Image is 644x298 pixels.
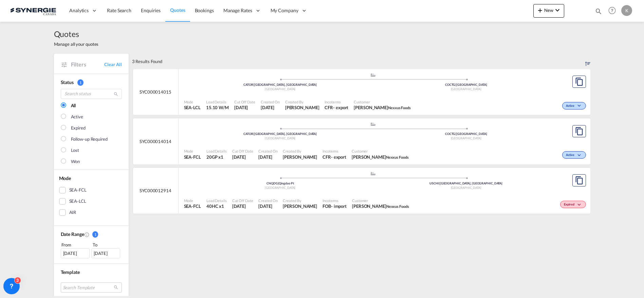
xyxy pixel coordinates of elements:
[71,61,105,68] span: Filters
[258,148,277,154] span: Created On
[536,6,544,14] md-icon: icon-plus 400-fg
[285,104,319,111] span: Adriana Groposila
[429,181,502,185] span: USCHI [GEOGRAPHIC_DATA], [GEOGRAPHIC_DATA]
[576,203,584,207] md-icon: icon-chevron-down
[575,176,583,184] md-icon: assets/icons/custom/copyQuote.svg
[258,198,277,203] span: Created On
[61,79,74,85] span: Status
[354,99,411,104] span: Customer
[206,148,227,154] span: Load Details
[439,181,440,185] span: |
[585,54,590,69] div: Sort by: Created On
[104,61,122,67] a: Clear All
[92,241,122,248] div: To
[69,7,89,14] span: Analytics
[234,99,255,104] span: Cut Off Date
[386,155,409,159] span: Nexxus Foods
[575,127,583,135] md-icon: assets/icons/custom/copyQuote.svg
[369,122,377,126] md-icon: assets/icons/custom/ship-fill.svg
[455,132,456,136] span: |
[140,187,171,194] span: SYC000012914
[560,201,586,208] div: Change Status Here
[71,102,76,109] div: All
[572,76,586,88] button: Copy Quote
[206,198,227,203] span: Load Details
[369,73,377,77] md-icon: assets/icons/custom/ship-fill.svg
[54,28,99,39] span: Quotes
[595,7,602,15] md-icon: icon-magnify
[331,154,346,160] div: - export
[71,136,108,143] div: Follow-up Required
[61,231,84,237] span: Date Range
[243,83,317,86] span: CATOR [GEOGRAPHIC_DATA], [GEOGRAPHIC_DATA]
[59,187,124,194] md-checkbox: SEA-FCL
[325,104,333,111] div: CFR
[388,105,411,110] span: Nexxus Foods
[232,203,253,209] span: 3 Jul 2025
[352,148,409,154] span: Customer
[265,186,295,190] span: [GEOGRAPHIC_DATA]
[445,132,487,136] span: COCTG [GEOGRAPHIC_DATA]
[553,6,562,14] md-icon: icon-chevron-down
[325,104,348,111] div: CFR export
[265,87,295,91] span: [GEOGRAPHIC_DATA]
[271,7,298,14] span: My Company
[386,204,409,208] span: Nexxus Foods
[107,7,131,13] span: Rate Search
[223,7,252,14] span: Manage Rates
[184,154,201,160] span: SEA-FCL
[621,5,632,16] div: K
[572,125,586,137] button: Copy Quote
[184,104,201,111] span: SEA-LCL
[352,198,409,203] span: Customer
[59,198,124,205] md-checkbox: SEA-LCL
[113,92,118,97] md-icon: icon-magnify
[243,132,317,136] span: CATOR [GEOGRAPHIC_DATA], [GEOGRAPHIC_DATA]
[369,172,377,175] md-icon: assets/icons/custom/ship-fill.svg
[234,104,255,111] span: 12 Aug 2025
[352,203,409,209] span: Richard Brazeau Nexxus Foods
[562,102,586,110] div: Change Status Here
[283,198,317,203] span: Created By
[61,241,91,248] div: From
[533,4,564,18] button: icon-plus 400-fgNewicon-chevron-down
[323,154,346,160] div: CFR export
[71,158,80,165] div: Won
[77,79,84,86] span: 1
[266,181,294,185] span: CNQDG Qingdao Pt
[258,154,277,160] span: 12 Aug 2025
[455,83,456,86] span: |
[451,136,481,140] span: [GEOGRAPHIC_DATA]
[576,154,584,157] md-icon: icon-chevron-down
[352,154,409,160] span: Richard Brazeau Nexxus Foods
[331,203,347,209] div: - import
[184,203,201,209] span: SEA-FCL
[61,269,80,275] span: Template
[253,132,254,136] span: |
[232,154,253,160] span: 12 Aug 2025
[575,78,583,86] md-icon: assets/icons/custom/copyQuote.svg
[141,7,161,13] span: Enquiries
[265,136,295,140] span: [GEOGRAPHIC_DATA]
[606,5,621,17] div: Help
[566,104,576,108] span: Active
[253,83,254,86] span: |
[140,138,171,144] span: SYC000014014
[84,232,90,237] md-icon: Created On
[10,3,56,18] img: 1f56c880d42311ef80fc7dca854c8e59.png
[562,151,586,159] div: Change Status Here
[206,154,227,160] span: 20GP x 1
[564,202,576,207] span: Expired
[595,7,602,18] div: icon-magnify
[445,83,487,86] span: COCTG [GEOGRAPHIC_DATA]
[323,203,347,209] div: FOB import
[323,154,331,160] div: CFR
[283,154,317,160] span: Adriana Groposila
[451,186,481,190] span: [GEOGRAPHIC_DATA]
[258,203,277,209] span: 3 Jul 2025
[261,99,280,104] span: Created On
[170,7,185,13] span: Quotes
[333,104,348,111] div: - export
[206,105,229,110] span: 15.10 W/M
[323,148,346,154] span: Incoterms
